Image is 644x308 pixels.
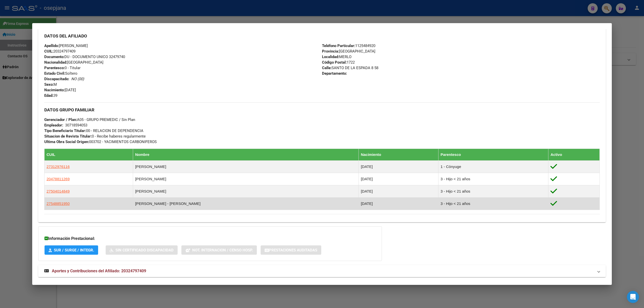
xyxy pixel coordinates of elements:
button: Not. Internacion / Censo Hosp. [181,245,257,255]
button: SUR / SURGE / INTEGR. [45,245,98,255]
strong: Situacion de Revista Titular: [44,134,92,139]
mat-expansion-panel-header: Aportes y Contribuciones del Afiliado: 20324797409 [38,265,606,277]
td: [PERSON_NAME] [133,161,359,173]
td: [PERSON_NAME] [133,185,359,198]
td: 3 - Hijo < 21 años [438,173,548,185]
strong: Estado Civil: [44,71,65,76]
td: 3 - Hijo < 21 años [438,185,548,198]
span: SUR / SURGE / INTEGR. [54,248,94,252]
span: 27504014849 [47,189,70,193]
td: [DATE] [359,161,438,173]
button: Sin Certificado Discapacidad [106,245,178,255]
div: 30718594053 [65,122,87,128]
span: Prestaciones Auditadas [269,248,317,252]
span: [PERSON_NAME] [44,43,88,48]
td: [DATE] [359,198,438,210]
strong: Parentesco: [44,66,65,70]
th: Nombre [133,149,359,161]
i: NO (00) [71,77,84,81]
strong: Nacionalidad: [44,60,67,65]
span: 39 [44,93,57,98]
strong: Departamento: [322,71,347,76]
strong: CUIL: [44,49,53,54]
span: M [44,82,57,87]
span: 20478811269 [47,177,70,181]
span: 27548851950 [47,201,70,206]
th: Parentesco [438,149,548,161]
span: [GEOGRAPHIC_DATA] [44,60,103,65]
span: A05 - GRUPO PREMEDIC / Sin Plan [44,117,135,122]
span: DU - DOCUMENTO UNICO 32479740 [44,55,125,59]
strong: Localidad: [322,55,339,59]
span: 1125484920 [322,43,375,48]
strong: Código Postal: [322,60,347,65]
strong: Teléfono Particular: [322,43,355,48]
span: 1722 [322,60,355,65]
strong: Edad: [44,93,53,98]
strong: Ultima Obra Social Origen: [44,140,89,144]
strong: Tipo Beneficiario Titular: [44,128,86,133]
div: Open Intercom Messenger [627,291,639,303]
strong: Documento: [44,55,64,59]
button: Prestaciones Auditadas [261,245,321,255]
span: Sin Certificado Discapacidad [115,248,174,252]
td: [PERSON_NAME] - [PERSON_NAME] [133,198,359,210]
strong: Apellido: [44,43,59,48]
h3: DATOS GRUPO FAMILIAR [44,107,600,113]
span: Soltero [44,71,77,76]
span: MERLO [322,55,351,59]
td: 3 - Hijo < 21 años [438,198,548,210]
span: [DATE] [44,88,76,92]
span: 00 - RELACION DE DEPENDENCIA [44,128,143,133]
strong: Empleador: [44,123,63,127]
td: [PERSON_NAME] [133,173,359,185]
th: CUIL [45,149,133,161]
td: [DATE] [359,173,438,185]
th: Activo [548,149,600,161]
strong: Provincia: [322,49,339,54]
span: SANTO DE LA ESPADA 8 58 [322,66,378,70]
strong: Discapacitado: [44,77,69,81]
span: 0 - Recibe haberes regularmente [44,134,146,139]
span: 27312976116 [47,164,70,169]
h3: DATOS DEL AFILIADO [44,33,600,39]
strong: Gerenciador / Plan: [44,117,77,122]
span: [GEOGRAPHIC_DATA] [322,49,375,54]
strong: Nacimiento: [44,88,65,92]
strong: Calle: [322,66,332,70]
span: 0 - Titular [44,66,80,70]
span: Not. Internacion / Censo Hosp. [192,248,253,252]
td: [DATE] [359,185,438,198]
span: 003702 - YACIMIENTOS CARBONIFEROS [44,140,157,144]
span: Aportes y Contribuciones del Afiliado: 20324797409 [52,269,146,273]
h3: Información Prestacional: [45,236,376,242]
span: 20324797409 [44,49,75,54]
th: Nacimiento [359,149,438,161]
td: 1 - Cónyuge [438,161,548,173]
strong: Sexo: [44,82,54,87]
